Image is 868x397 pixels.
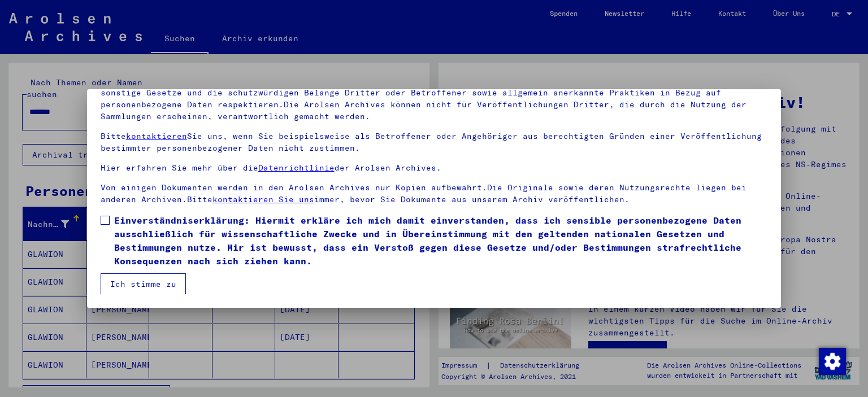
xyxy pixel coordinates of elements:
p: Hier erfahren Sie mehr über die der Arolsen Archives. [101,162,768,174]
button: Ich stimme zu [101,273,186,295]
p: Bitte beachten Sie, dass dieses Portal über NS - Verfolgte sensible Daten zu identifizierten oder... [101,63,768,123]
a: kontaktieren Sie uns [212,194,314,204]
p: Von einigen Dokumenten werden in den Arolsen Archives nur Kopien aufbewahrt.Die Originale sowie d... [101,182,768,206]
div: Zustimmung ändern [818,347,845,374]
span: Einverständniserklärung: Hiermit erkläre ich mich damit einverstanden, dass ich sensible personen... [114,213,768,268]
a: Datenrichtlinie [258,163,335,173]
p: Bitte Sie uns, wenn Sie beispielsweise als Betroffener oder Angehöriger aus berechtigten Gründen ... [101,130,768,154]
a: kontaktieren [126,131,187,141]
img: Zustimmung ändern [819,348,846,375]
